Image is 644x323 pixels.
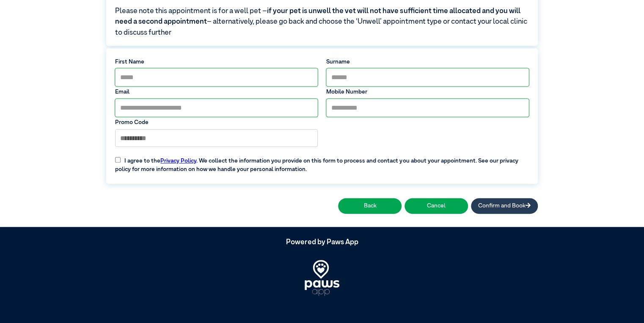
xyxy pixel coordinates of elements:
[305,260,339,296] img: PawsApp
[338,198,402,214] button: Back
[115,6,529,39] span: Please note this appointment is for a well pet – – alternatively, please go back and choose the ‘...
[115,8,520,26] span: if your pet is unwell the vet will not have sufficient time allocated and you will need a second ...
[326,88,529,96] label: Mobile Number
[115,157,121,163] input: I agree to thePrivacy Policy. We collect the information you provide on this form to process and ...
[111,151,533,174] label: I agree to the . We collect the information you provide on this form to process and contact you a...
[115,88,318,96] label: Email
[115,118,318,127] label: Promo Code
[405,198,468,214] button: Cancel
[471,198,538,214] button: Confirm and Book
[160,158,196,164] a: Privacy Policy
[115,58,318,66] label: First Name
[106,238,538,247] h5: Powered by Paws App
[326,58,529,66] label: Surname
